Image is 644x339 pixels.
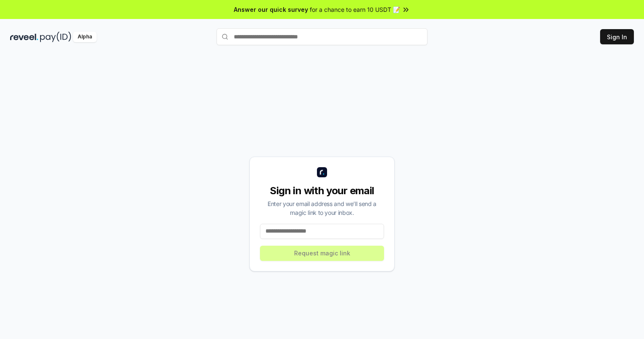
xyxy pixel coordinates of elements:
img: pay_id [40,32,71,42]
img: reveel_dark [10,32,38,42]
img: logo_small [317,167,327,177]
div: Enter your email address and we’ll send a magic link to your inbox. [260,199,384,217]
div: Sign in with your email [260,184,384,198]
span: Answer our quick survey [234,5,308,14]
span: for a chance to earn 10 USDT 📝 [310,5,400,14]
div: Alpha [73,32,97,42]
button: Sign In [600,29,634,44]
